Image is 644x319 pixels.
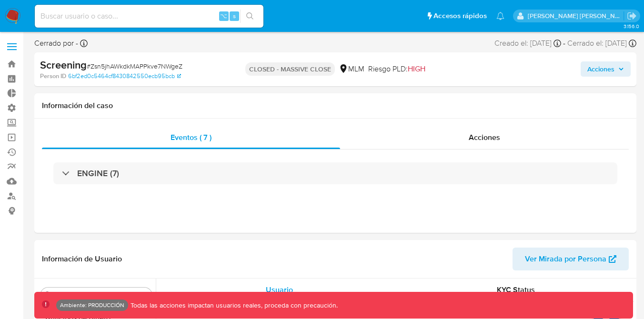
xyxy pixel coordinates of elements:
p: Ambiente: PRODUCCIÓN [60,303,124,307]
div: ENGINE (7) [53,162,617,184]
span: s [233,11,236,20]
span: Riesgo PLD: [368,64,425,74]
h3: ENGINE (7) [77,168,119,179]
a: Salir [627,11,637,21]
p: CLOSED - MASSIVE CLOSE [245,62,335,76]
span: Acciones [587,61,614,77]
button: Acciones [581,61,631,77]
span: Cerrado por [34,38,78,49]
span: Ver Mirada por Persona [525,248,606,270]
p: Todas las acciones impactan usuarios reales, proceda con precaución. [128,301,338,310]
b: Screening [40,57,87,72]
span: Acciones [469,132,500,143]
h1: Información del caso [42,101,629,110]
a: Notificaciones [496,12,504,20]
h1: Información de Usuario [42,254,122,264]
span: Accesos rápidos [433,11,487,21]
span: KYC Status [497,284,535,295]
b: - [74,38,78,49]
div: Creado el: [DATE] [494,38,561,49]
b: Person ID [40,72,66,80]
button: Ver Mirada por Persona [513,248,629,270]
div: MLM [339,64,364,74]
span: ⌥ [220,11,227,20]
div: Cerrado el: [DATE] [567,38,636,49]
span: HIGH [408,63,425,74]
button: search-icon [240,10,260,23]
span: Usuario [266,284,293,295]
span: Eventos ( 7 ) [171,132,211,143]
p: esteban.salas@mercadolibre.com.co [528,11,624,20]
input: Buscar usuario o caso... [35,10,263,22]
span: - [563,38,565,49]
a: 6bf2ed0c5464cf8430842550ecb95bcb [68,72,181,80]
span: # Zsn5jhAWkdkMAPPkve7NWgeZ [87,61,182,71]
